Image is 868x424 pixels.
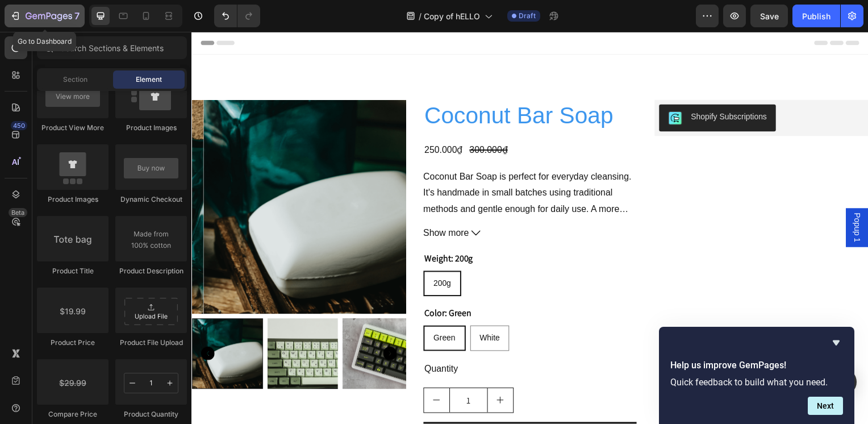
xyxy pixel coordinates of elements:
[11,121,27,130] div: 450
[5,5,85,27] button: 7
[37,409,108,419] div: Compare Price
[214,5,260,27] div: Undo/Redo
[115,194,187,205] div: Dynamic Checkout
[37,123,108,133] div: Product View More
[9,317,23,331] button: Carousel Back Arrow
[665,182,676,212] span: Popup 1
[233,138,449,186] div: Coconut Bar Soap is perfect for everyday cleansing. It's handmade in small batches using traditio...
[760,11,779,21] span: Save
[808,397,843,415] button: Next question
[37,194,108,205] div: Product Images
[802,10,831,22] div: Publish
[750,5,788,27] button: Save
[503,80,579,92] div: Shopify Subscriptions
[234,359,260,384] button: decrement
[191,32,868,424] iframe: Design area
[193,317,206,331] button: Carousel Next Arrow
[37,338,108,348] div: Product Price
[670,359,843,372] h2: Help us improve GemPages!
[290,304,311,313] span: White
[63,74,87,85] span: Section
[115,338,187,348] div: Product File Upload
[260,359,298,384] input: quantity
[233,221,285,236] legend: Weight: 200g
[233,195,449,211] button: Show more
[136,74,162,85] span: Element
[233,195,279,211] span: Show more
[792,5,840,27] button: Publish
[233,393,449,423] button: Add to cart
[115,409,187,419] div: Product Quantity
[233,331,449,350] div: Quantity
[244,249,261,258] span: 200g
[519,11,536,21] span: Draft
[471,73,589,101] button: Shopify Subscriptions
[74,9,80,23] p: 7
[115,266,187,276] div: Product Description
[298,359,324,384] button: increment
[829,336,843,350] button: Hide survey
[279,110,320,129] div: 300.000₫
[37,36,187,59] input: Search Sections & Elements
[670,377,843,388] p: Quick feedback to build what you need.
[115,123,187,133] div: Product Images
[670,336,843,415] div: Help us improve GemPages!
[9,208,27,217] div: Beta
[480,80,494,94] img: CIT03Z3k5IMDEAE=.png
[419,10,422,22] span: /
[37,266,108,276] div: Product Title
[233,69,449,101] h2: Coconut Bar Soap
[233,110,274,129] div: 250.000₫
[424,10,480,22] span: Copy of hELLO
[244,304,266,313] span: Green
[233,276,283,292] legend: Color: Green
